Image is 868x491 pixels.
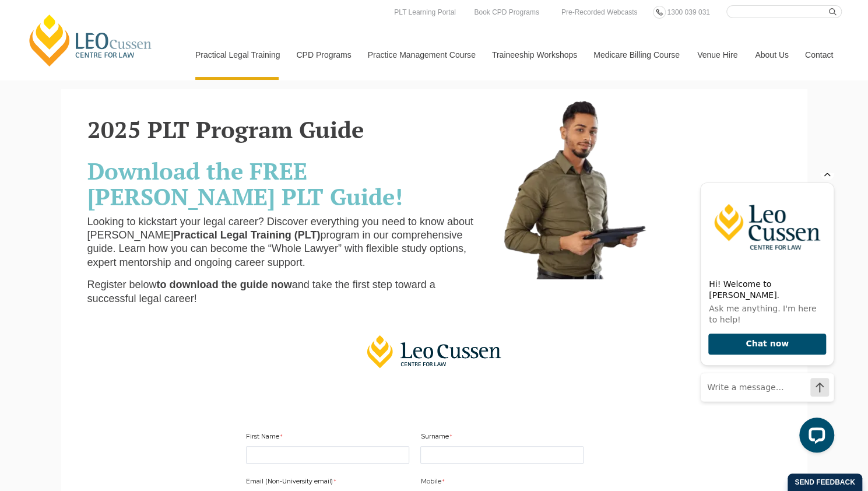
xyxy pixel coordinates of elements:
a: About Us [746,30,796,80]
a: Pre-Recorded Webcasts [558,6,641,19]
label: Mobile [420,477,447,489]
label: First Name [246,432,285,444]
a: CPD Programs [287,30,359,80]
button: Open LiveChat chat widget [108,244,143,279]
label: Surname [420,432,454,444]
input: Surname [420,446,584,464]
a: Book CPD Programs [471,6,542,19]
input: Write a message… [10,200,143,228]
span: and take the first step toward a successful legal career! [87,279,435,304]
strong: Download the FREE [PERSON_NAME] PLT Guide! [87,155,403,212]
img: Leo Cussen Centre for Law [10,10,143,97]
span: program in our comprehensive guide. Learn how you can become the “Whole Lawyer” with flexible stu... [87,229,466,268]
a: Traineeship Workshops [483,30,585,80]
a: [PERSON_NAME] Centre for Law [26,13,155,68]
button: Chat now [17,160,135,182]
a: Venue Hire [688,30,746,80]
a: Practical Legal Training [187,30,288,80]
h1: 2025 PLT Program Guide [87,117,485,142]
iframe: LiveChat chat widget [691,173,839,462]
span: to download the guide now [157,279,292,290]
span: 1300 039 031 [667,8,709,16]
button: Send a message [120,205,138,223]
label: Email (Non-University email) [246,477,339,489]
a: Practice Management Course [359,30,483,80]
span: Register below [87,279,157,290]
p: Ask me anything. I'm here to help! [18,130,135,152]
a: PLT Learning Portal [391,6,459,19]
span: Looking to kickstart your legal career? Discover everything you need to know about [PERSON_NAME] [87,216,473,241]
a: Medicare Billing Course [585,30,688,80]
h2: Hi! Welcome to [PERSON_NAME]. [18,106,135,128]
input: First Name [246,446,409,464]
a: 1300 039 031 [664,6,712,19]
a: Contact [796,30,842,80]
span: Practical Legal Training (PLT) [174,229,321,241]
